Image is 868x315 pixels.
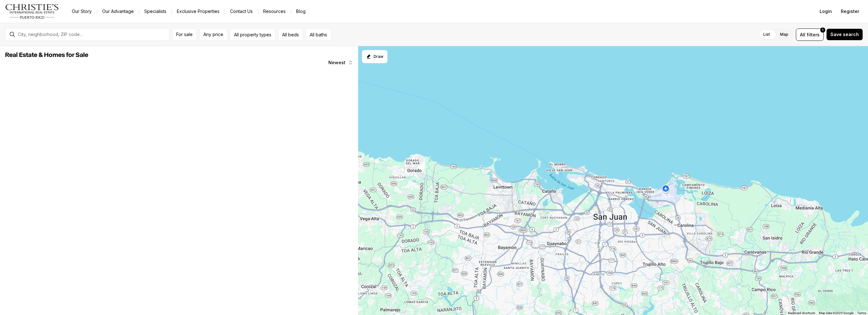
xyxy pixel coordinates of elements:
[225,7,258,16] button: Contact Us
[820,9,832,14] span: Login
[758,29,775,40] label: List
[841,9,859,14] span: Register
[176,32,193,37] span: For sale
[306,28,331,41] button: All baths
[5,52,88,58] span: Real Estate & Homes for Sale
[172,7,225,16] a: Exclusive Properties
[796,28,824,41] button: Allfilters1
[139,7,171,16] a: Specialists
[199,28,227,41] button: Any price
[362,50,387,63] button: Start drawing
[775,29,793,40] label: Map
[837,5,863,18] button: Register
[328,60,345,65] span: Newest
[800,31,805,38] span: All
[830,32,859,37] span: Save search
[172,28,197,41] button: For sale
[822,28,823,33] span: 1
[230,28,276,41] button: All property types
[5,4,59,19] img: logo
[97,7,139,16] a: Our Advantage
[807,31,820,38] span: filters
[67,7,97,16] a: Our Story
[826,28,863,40] button: Save search
[291,7,311,16] a: Blog
[278,28,303,41] button: All beds
[203,32,223,37] span: Any price
[325,56,357,69] button: Newest
[258,7,291,16] a: Resources
[816,5,836,18] button: Login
